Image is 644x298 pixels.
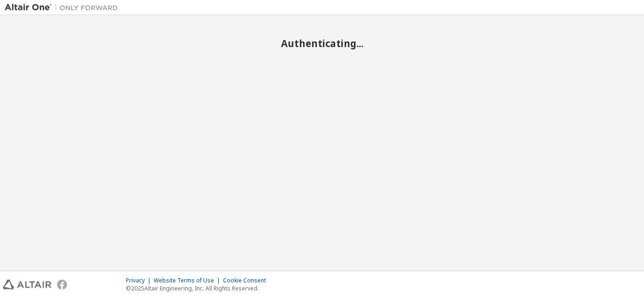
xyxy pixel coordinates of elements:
[5,3,123,12] img: Altair One
[3,280,51,290] img: altair_logo.svg
[223,277,272,284] div: Cookie Consent
[57,280,67,290] img: facebook.svg
[126,277,154,284] div: Privacy
[126,284,272,292] p: © 2025 Altair Engineering, Inc. All Rights Reserved.
[5,37,639,49] h2: Authenticating...
[154,277,223,284] div: Website Terms of Use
